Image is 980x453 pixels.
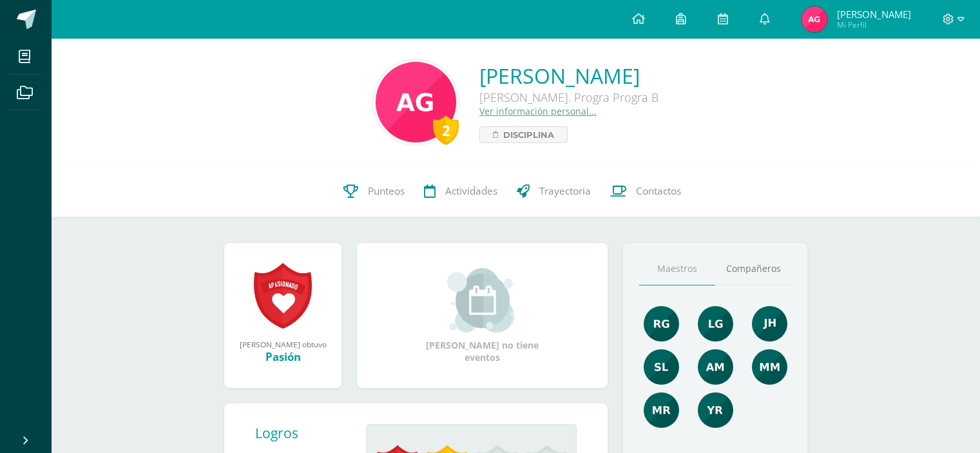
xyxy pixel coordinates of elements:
[698,392,733,428] img: a8d6c63c82814f34eb5d371db32433ce.png
[698,349,733,385] img: b7c5ef9c2366ee6e8e33a2b1ce8f818e.png
[334,166,414,217] a: Punteos
[644,306,679,342] img: c8ce501b50aba4663d5e9c1ec6345694.png
[636,184,681,198] span: Contactos
[644,392,679,428] img: de7dd2f323d4d3ceecd6bfa9930379e0.png
[479,90,658,105] div: [PERSON_NAME]. Progra Progra B
[837,8,911,21] span: [PERSON_NAME]
[255,424,356,442] div: Logros
[600,166,691,217] a: Contactos
[237,339,329,349] div: [PERSON_NAME] obtuvo
[644,349,679,385] img: acf2b8b774183001b4bff44f4f5a7150.png
[539,184,591,198] span: Trayectoria
[433,115,459,145] div: 2
[445,184,497,198] span: Actividades
[447,268,517,333] img: event_small.png
[418,268,547,363] div: [PERSON_NAME] no tiene eventos
[376,62,456,142] img: b95747710155b57c6aa68ba1bcb54a98.png
[752,349,787,385] img: 4ff157c9e8f87df51e82e65f75f8e3c8.png
[503,127,554,142] span: Disciplina
[715,253,791,285] a: Compañeros
[802,6,827,32] img: 09a35472f6d348be82a8272cf48b580f.png
[698,306,733,342] img: cd05dac24716e1ad0a13f18e66b2a6d1.png
[837,19,911,30] span: Mi Perfil
[507,166,600,217] a: Trayectoria
[479,126,568,143] a: Disciplina
[414,166,507,217] a: Actividades
[639,253,715,285] a: Maestros
[752,306,787,342] img: 3dbe72ed89aa2680497b9915784f2ba9.png
[479,105,597,117] a: Ver información personal...
[368,184,405,198] span: Punteos
[479,62,658,90] a: [PERSON_NAME]
[237,349,329,364] div: Pasión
